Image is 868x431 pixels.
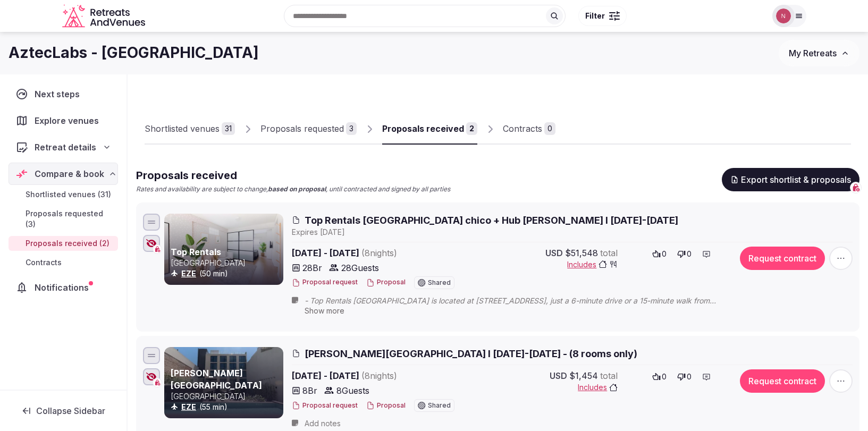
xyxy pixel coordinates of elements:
a: Shortlisted venues (31) [9,187,118,202]
a: Contracts0 [503,114,555,145]
a: Notifications [9,276,118,299]
img: Nathalia Bilotti [776,9,791,23]
span: Next steps [35,88,84,100]
span: $1,454 [569,369,598,382]
button: Includes [578,382,618,393]
button: Proposal request [292,401,358,410]
a: Visit the homepage [62,4,147,28]
span: 8 Br [302,384,317,397]
svg: Retreats and Venues company logo [62,4,147,28]
a: Next steps [9,83,118,105]
h2: Proposals received [136,168,450,183]
h1: AztecLabs - [GEOGRAPHIC_DATA] [9,43,259,63]
div: Proposals requested [260,122,344,135]
span: USD [545,247,563,259]
button: 0 [674,247,695,261]
span: Collapse Sidebar [36,405,105,416]
p: [GEOGRAPHIC_DATA] [171,258,281,268]
span: Compare & book [35,167,104,180]
a: Proposals received2 [382,114,477,145]
span: Filter [585,11,605,21]
span: total [600,247,618,259]
span: Show more [305,306,344,315]
span: Shared [428,280,451,286]
a: EZE [181,402,196,411]
a: Proposals received (2) [9,236,118,251]
span: total [600,369,618,382]
span: Contracts [26,257,62,268]
a: [PERSON_NAME][GEOGRAPHIC_DATA] [171,368,262,390]
button: Collapse Sidebar [9,399,118,422]
button: Request contract [740,369,825,393]
a: Proposals requested3 [260,114,357,145]
button: Request contract [740,247,825,270]
div: (50 min) [171,268,281,279]
span: USD [550,369,567,382]
span: ( 8 night s ) [361,370,397,381]
span: 0 [687,249,692,259]
div: 2 [466,122,477,135]
span: Retreat details [35,141,96,154]
div: Proposals received [382,122,464,135]
button: Includes [567,259,618,270]
a: Top Rentals [171,247,221,257]
span: 0 [687,371,692,382]
button: 0 [649,247,670,261]
span: [DATE] - [DATE] [292,247,479,259]
button: EZE [181,402,196,412]
a: Contracts [9,255,118,270]
span: [DATE] - [DATE] [292,369,479,382]
button: Export shortlist & proposals [722,168,859,191]
div: (55 min) [171,402,281,412]
button: Filter [578,6,627,26]
span: 28 Br [302,261,322,274]
span: $51,548 [565,247,598,259]
span: [PERSON_NAME][GEOGRAPHIC_DATA] I [DATE]-[DATE] - (8 rooms only) [305,347,637,360]
a: Shortlisted venues31 [145,114,235,145]
a: Proposals requested (3) [9,206,118,232]
button: EZE [181,268,196,279]
button: My Retreats [779,40,859,66]
span: Shortlisted venues (31) [26,189,111,200]
div: Shortlisted venues [145,122,220,135]
span: 0 [662,371,667,382]
div: 3 [346,122,357,135]
span: My Retreats [789,48,837,58]
span: Proposals requested (3) [26,208,114,230]
span: 0 [662,249,667,259]
span: Shared [428,402,451,409]
span: - Top Rentals [GEOGRAPHIC_DATA] is located at [STREET_ADDRESS], just a 6-minute drive or a 15-min... [305,295,768,306]
strong: based on proposal [268,185,326,193]
span: 28 Guests [341,261,379,274]
p: [GEOGRAPHIC_DATA] [171,391,281,402]
button: Proposal [366,278,406,287]
span: Notifications [35,281,93,294]
span: Explore venues [35,114,103,127]
div: 31 [222,122,235,135]
div: Expire s [DATE] [292,227,853,238]
button: 0 [674,369,695,384]
a: Explore venues [9,109,118,132]
p: Rates and availability are subject to change, , until contracted and signed by all parties [136,185,450,194]
button: 0 [649,369,670,384]
button: Proposal request [292,278,358,287]
div: 0 [544,122,555,135]
span: Top Rentals [GEOGRAPHIC_DATA] chico + Hub [PERSON_NAME] I [DATE]-[DATE] [305,214,678,227]
span: 8 Guests [336,384,369,397]
span: Proposals received (2) [26,238,109,249]
span: ( 8 night s ) [361,248,397,258]
a: EZE [181,269,196,278]
div: Contracts [503,122,542,135]
button: Proposal [366,401,406,410]
span: Add notes [305,418,341,429]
